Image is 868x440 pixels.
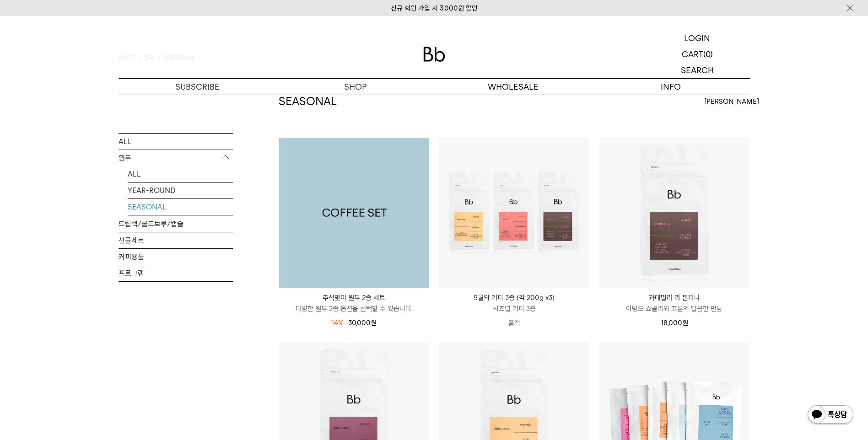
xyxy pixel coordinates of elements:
a: YEAR-ROUND [128,182,233,198]
p: 아망드 쇼콜라와 프룬의 달콤한 만남 [599,303,749,314]
a: 9월의 커피 3종 (각 200g x3) 시즈널 커피 3종 [439,292,589,314]
p: CART [682,46,703,62]
a: 프로그램 [119,265,233,281]
a: ALL [128,166,233,182]
span: 30,000 [348,319,377,327]
a: 추석맞이 원두 2종 세트 [279,138,429,288]
p: SEARCH [681,62,714,78]
a: SUBSCRIBE [119,79,276,95]
p: LOGIN [684,30,710,46]
p: 과테말라 라 몬타냐 [599,292,749,303]
img: 카카오톡 채널 1:1 채팅 버튼 [807,404,854,426]
img: 1000001199_add2_013.jpg [279,138,429,288]
h2: SEASONAL [279,94,337,109]
a: 드립백/콜드브루/캡슐 [119,215,233,231]
a: CART (0) [645,46,750,62]
p: 품절 [439,314,589,333]
img: 9월의 커피 3종 (각 200g x3) [439,138,589,288]
p: 시즈널 커피 3종 [439,303,589,314]
img: 로고 [423,47,445,62]
p: WHOLESALE [434,79,592,95]
p: 9월의 커피 3종 (각 200g x3) [439,292,589,303]
a: 과테말라 라 몬타냐 아망드 쇼콜라와 프룬의 달콤한 만남 [599,292,749,314]
a: 커피용품 [119,248,233,264]
span: [PERSON_NAME] [704,96,759,107]
img: 과테말라 라 몬타냐 [599,138,749,288]
div: 14% [331,317,344,328]
p: 원두 [119,150,233,166]
p: 다양한 원두 2종 옵션을 선택할 수 있습니다. [279,303,429,314]
span: 18,000 [661,319,688,327]
a: SEASONAL [128,199,233,215]
a: LOGIN [645,30,750,46]
span: 원 [682,319,688,327]
span: 원 [371,319,377,327]
a: 선물세트 [119,232,233,248]
a: 추석맞이 원두 2종 세트 다양한 원두 2종 옵션을 선택할 수 있습니다. [279,292,429,314]
p: 추석맞이 원두 2종 세트 [279,292,429,303]
a: SHOP [276,79,434,95]
a: ALL [119,133,233,149]
p: INFO [592,79,750,95]
a: 신규 회원 가입 시 3,000원 할인 [391,4,478,12]
p: (0) [703,46,713,62]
